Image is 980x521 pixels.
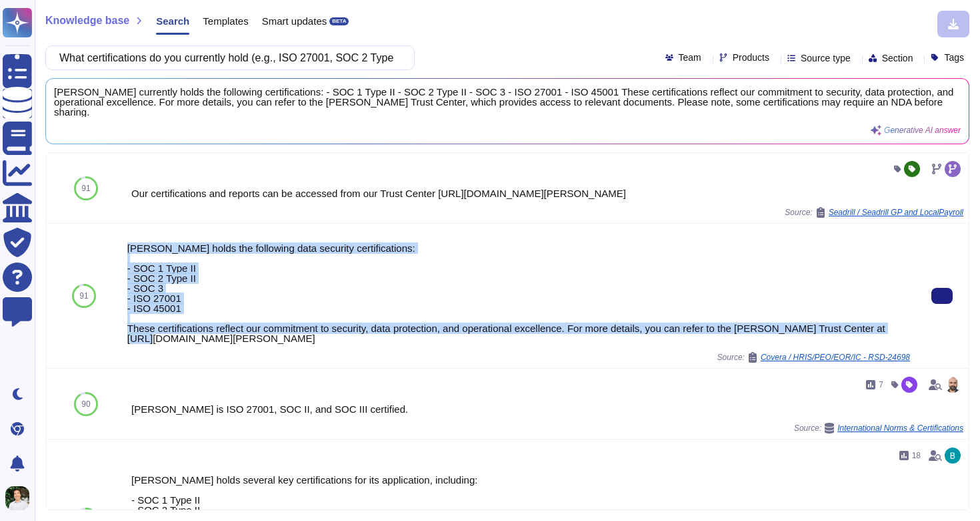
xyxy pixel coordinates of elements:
span: Search [156,16,189,26]
span: 91 [81,184,90,192]
input: Search a question or template... [53,46,401,69]
span: Source type [801,53,851,63]
span: [PERSON_NAME] currently holds the following certifications: - SOC 1 Type II - SOC 2 Type II - SOC... [54,87,961,117]
div: BETA [329,17,349,25]
span: Source: [794,423,963,433]
span: Templates [203,16,248,26]
span: 7 [879,381,883,389]
span: Tags [944,53,964,62]
span: Seadrill / Seadrill GP and LocalPayroll [829,208,963,216]
div: Our certifications and reports can be accessed from our Trust Center [URL][DOMAIN_NAME][PERSON_NAME] [131,188,963,198]
span: Products [733,53,769,62]
span: 18 [912,452,921,460]
img: user [5,486,29,510]
span: 90 [81,400,90,408]
span: Smart updates [262,16,327,26]
span: Covera / HRIS/PEO/EOR/IC - RSD-24698 [761,353,910,361]
span: Section [882,53,913,63]
img: user [945,448,961,464]
span: International Norms & Certifications [837,424,963,432]
span: Knowledge base [45,15,129,26]
img: user [945,377,961,393]
span: Team [679,53,701,62]
div: [PERSON_NAME] is ISO 27001, SOC II, and SOC III certified. [131,404,963,414]
span: Generative AI answer [884,126,961,134]
span: Source: [717,352,910,363]
div: [PERSON_NAME] holds the following data security certifications: - SOC 1 Type II - SOC 2 Type II -... [127,243,910,343]
span: Source: [785,207,963,218]
span: 91 [79,292,88,300]
button: user [3,484,39,513]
